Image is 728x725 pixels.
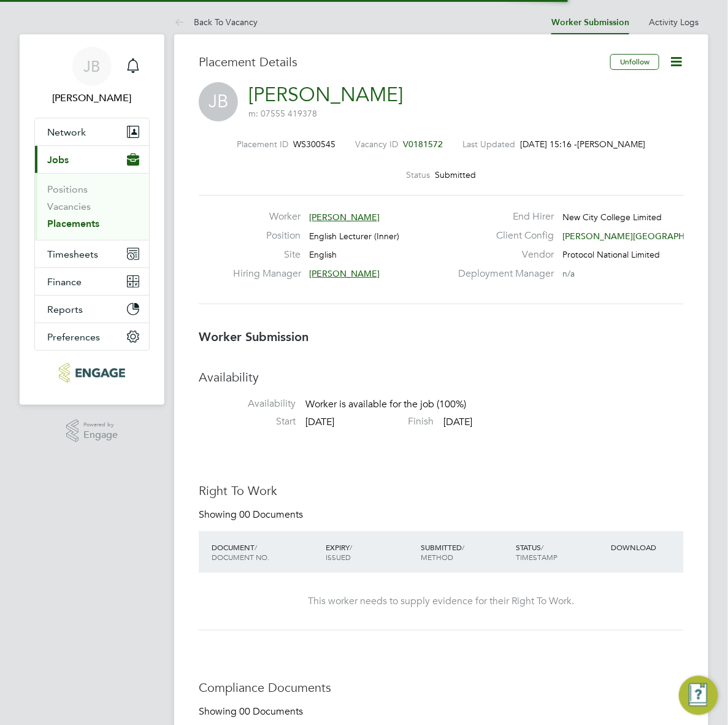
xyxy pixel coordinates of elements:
[578,139,646,150] span: [PERSON_NAME]
[47,276,82,288] span: Finance
[350,542,352,552] span: /
[305,416,334,428] span: [DATE]
[443,416,472,428] span: [DATE]
[337,415,434,428] label: Finish
[435,169,477,180] span: Submitted
[66,420,118,443] a: Powered byEngage
[34,47,150,105] a: JB[PERSON_NAME]
[83,420,118,430] span: Powered by
[35,240,149,267] button: Timesheets
[310,231,400,242] span: English Lecturer (Inner)
[248,108,317,119] span: m: 07555 419378
[255,542,257,552] span: /
[35,296,149,323] button: Reports
[35,268,149,295] button: Finance
[47,248,98,260] span: Timesheets
[199,705,305,718] div: Showing
[47,331,100,343] span: Preferences
[47,154,69,166] span: Jobs
[310,212,380,223] span: [PERSON_NAME]
[679,676,718,715] button: Engage Resource Center
[551,17,629,28] a: Worker Submission
[563,268,575,279] span: n/a
[521,139,578,150] span: [DATE] 15:16 -
[407,169,431,180] label: Status
[649,17,699,28] a: Activity Logs
[35,118,149,145] button: Network
[421,552,453,562] span: METHOD
[199,415,296,428] label: Start
[310,268,380,279] span: [PERSON_NAME]
[35,173,149,240] div: Jobs
[47,201,91,212] a: Vacancies
[59,363,125,383] img: protocol-logo-retina.png
[404,139,443,150] span: V0181572
[234,210,301,223] label: Worker
[83,430,118,440] span: Engage
[239,508,303,521] span: 00 Documents
[174,17,258,28] a: Back To Vacancy
[237,139,289,150] label: Placement ID
[199,329,308,344] b: Worker Submission
[212,552,269,562] span: DOCUMENT NO.
[47,304,83,315] span: Reports
[199,483,684,499] h3: Right To Work
[234,229,301,242] label: Position
[199,369,684,385] h3: Availability
[20,34,164,405] nav: Main navigation
[323,536,418,568] div: EXPIRY
[305,398,466,410] span: Worker is available for the job (100%)
[451,229,554,242] label: Client Config
[451,210,554,223] label: End Hirer
[34,363,150,383] a: Go to home page
[563,231,722,242] span: [PERSON_NAME][GEOGRAPHIC_DATA]
[35,323,149,350] button: Preferences
[234,248,301,261] label: Site
[84,58,101,74] span: JB
[211,595,672,608] div: This worker needs to supply evidence for their Right To Work.
[248,83,403,107] a: [PERSON_NAME]
[199,680,684,696] h3: Compliance Documents
[199,82,238,121] span: JB
[516,552,557,562] span: TIMESTAMP
[47,183,88,195] a: Positions
[326,552,351,562] span: ISSUED
[199,508,305,521] div: Showing
[563,212,662,223] span: New City College Limited
[451,267,554,280] label: Deployment Manager
[610,54,659,70] button: Unfollow
[418,536,513,568] div: SUBMITTED
[35,146,149,173] button: Jobs
[608,536,684,558] div: DOWNLOAD
[462,542,464,552] span: /
[199,397,296,410] label: Availability
[47,126,86,138] span: Network
[463,139,516,150] label: Last Updated
[563,249,661,260] span: Protocol National Limited
[234,267,301,280] label: Hiring Manager
[209,536,323,568] div: DOCUMENT
[47,218,99,229] a: Placements
[513,536,608,568] div: STATUS
[310,249,337,260] span: English
[199,54,601,70] h3: Placement Details
[34,91,150,105] span: Josh Boulding
[541,542,543,552] span: /
[294,139,336,150] span: WS300545
[451,248,554,261] label: Vendor
[356,139,399,150] label: Vacancy ID
[239,705,303,718] span: 00 Documents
